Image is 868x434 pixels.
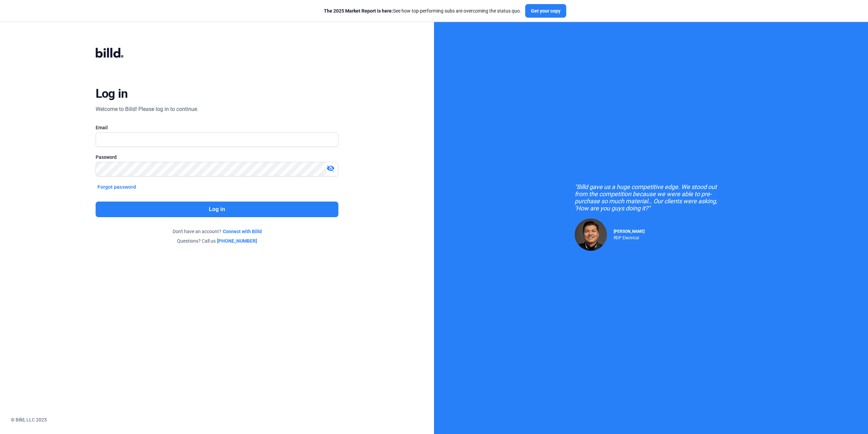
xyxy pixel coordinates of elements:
[96,86,128,101] div: Log in
[96,202,339,217] button: Log in
[96,238,339,244] div: Questions? Call us
[96,183,138,191] button: Forgot password
[217,238,257,244] a: [PHONE_NUMBER]
[96,228,339,235] div: Don't have an account?
[614,229,645,234] span: [PERSON_NAME]
[327,164,335,172] mat-icon: visibility_off
[324,7,521,14] div: See how top-performing subs are overcoming the status quo.
[96,105,198,113] div: Welcome to Billd! Please log in to continue.
[324,8,393,14] span: The 2025 Market Report is here:
[96,124,339,131] div: Email
[575,219,607,251] img: Raul Pacheco
[525,4,566,18] button: Get your copy
[614,234,645,240] div: RDP Electrical
[96,154,339,161] div: Password
[223,228,262,235] a: Connect with Billd
[575,183,727,212] div: "Billd gave us a huge competitive edge. We stood out from the competition because we were able to...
